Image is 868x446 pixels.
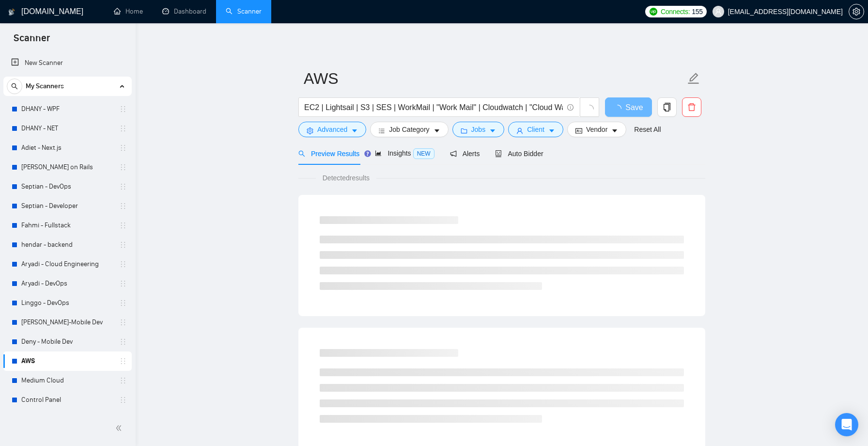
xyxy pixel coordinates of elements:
[119,125,127,132] span: holder
[516,127,523,134] span: user
[450,150,480,158] span: Alerts
[119,241,127,249] span: holder
[849,8,864,16] span: setting
[434,127,440,134] span: caret-down
[363,149,372,158] div: Tooltip anchor
[119,144,127,152] span: holder
[316,173,376,183] span: Detected results
[119,163,127,171] span: holder
[7,83,22,90] span: search
[605,97,652,117] button: Save
[849,4,864,19] button: setting
[21,351,113,371] a: AWS
[21,255,113,274] a: Aryadi - Cloud Engineering
[375,149,434,157] span: Insights
[375,150,382,157] span: area-chart
[119,377,127,384] span: holder
[495,150,502,157] span: robot
[298,150,359,158] span: Preview Results
[21,293,113,313] a: Linggo - DevOps
[26,77,64,96] span: My Scanners
[21,390,113,410] a: Control Panel
[115,423,125,433] span: double-left
[119,299,127,307] span: holder
[575,127,582,134] span: idcard
[650,8,657,16] img: upwork-logo.png
[378,127,385,134] span: bars
[8,4,15,20] img: logo
[527,124,544,135] span: Client
[567,122,626,137] button: idcardVendorcaret-down
[21,196,113,216] a: Septian - Developer
[389,124,429,135] span: Job Category
[162,7,206,16] a: dashboardDashboard
[21,332,113,351] a: Deny - Mobile Dev
[119,319,127,326] span: holder
[119,396,127,404] span: holder
[304,66,685,91] input: Scanner name...
[7,79,22,94] button: search
[682,97,701,117] button: delete
[21,235,113,255] a: hendar - backend
[452,122,505,137] button: folderJobscaret-down
[614,105,625,112] span: loading
[548,127,555,134] span: caret-down
[21,216,113,235] a: Fahmi - Fullstack
[21,410,113,429] a: SysAdmin
[119,338,127,346] span: holder
[692,6,702,17] span: 155
[226,7,262,16] a: searchScanner
[21,313,113,332] a: [PERSON_NAME]-Mobile Dev
[3,53,132,73] li: New Scanner
[489,127,496,134] span: caret-down
[119,183,127,191] span: holder
[114,7,143,16] a: homeHome
[634,124,661,135] a: Reset All
[586,124,607,135] span: Vendor
[508,122,563,137] button: userClientcaret-down
[119,357,127,365] span: holder
[21,99,113,119] a: DHANY - WPF
[461,127,467,134] span: folder
[585,105,594,113] span: loading
[298,122,366,137] button: settingAdvancedcaret-down
[21,371,113,390] a: Medium Cloud
[119,202,127,210] span: holder
[370,122,448,137] button: barsJob Categorycaret-down
[471,124,486,135] span: Jobs
[687,72,700,85] span: edit
[21,138,113,158] a: Adiet - Next.js
[119,280,127,287] span: holder
[351,127,358,134] span: caret-down
[682,103,701,111] span: delete
[450,150,457,157] span: notification
[119,105,127,113] span: holder
[567,104,573,111] span: info-circle
[611,127,618,134] span: caret-down
[658,103,676,111] span: copy
[849,8,864,16] a: setting
[11,53,124,73] a: New Scanner
[21,274,113,293] a: Aryadi - DevOps
[6,31,58,51] span: Scanner
[307,127,313,134] span: setting
[298,150,305,157] span: search
[119,222,127,229] span: holder
[21,177,113,196] a: Septian - DevOps
[317,124,347,135] span: Advanced
[715,8,722,15] span: user
[304,101,563,113] input: Search Freelance Jobs...
[661,6,690,17] span: Connects:
[21,158,113,177] a: [PERSON_NAME] on Rails
[625,101,643,113] span: Save
[119,260,127,268] span: holder
[413,148,434,159] span: NEW
[495,150,543,158] span: Auto Bidder
[835,413,858,436] div: Open Intercom Messenger
[21,119,113,138] a: DHANY - NET
[657,97,677,117] button: copy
